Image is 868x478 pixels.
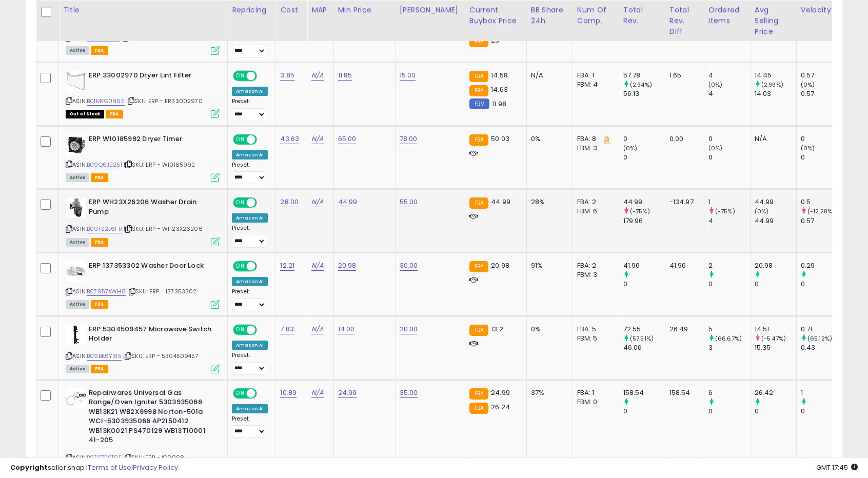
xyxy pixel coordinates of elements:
a: 20.98 [338,261,357,271]
div: 179.96 [623,216,665,226]
span: 44.99 [491,197,510,207]
span: | SKU: ERP - 5304509457 [123,352,199,360]
div: Preset: [232,352,268,375]
div: 0.00 [669,134,696,144]
span: All listings currently available for purchase on Amazon [66,173,89,182]
div: 41.96 [669,261,696,270]
b: ERP 5304509457 Microwave Switch Holder [89,325,213,346]
a: 7.83 [280,324,294,334]
a: Privacy Policy [133,463,178,472]
small: (-75%) [630,207,650,215]
span: 2025-08-14 17:45 GMT [816,463,858,472]
div: FBM: 3 [577,270,611,280]
div: Ordered Items [708,5,746,26]
div: 41.96 [623,261,665,270]
div: 0 [708,153,750,162]
div: 0 [801,134,842,144]
span: ON [234,198,247,207]
div: seller snap | | [10,463,178,473]
b: ERP 33002970 Dryer Lint Filter [89,71,213,83]
a: 65.00 [338,134,357,144]
div: N/A [531,71,565,80]
div: 0.29 [801,261,842,270]
div: Amazon AI [232,213,268,223]
a: B09Q6J2251 [87,161,122,169]
strong: Copyright [10,463,48,472]
span: OFF [255,389,272,397]
div: Amazon AI [232,277,268,286]
div: 37% [531,388,565,397]
span: ON [234,389,247,397]
div: Title [63,5,223,15]
div: Total Rev. Diff. [669,5,700,37]
small: FBA [469,325,488,336]
span: | SKU: ERP - WH23X26206 [124,225,203,233]
span: FBA [91,238,108,247]
div: 15.35 [755,343,796,352]
div: FBM: 4 [577,80,611,89]
small: (0%) [801,144,815,152]
img: 31X2rggdDaL._SL40_.jpg [66,71,86,91]
img: 419Ye6HsMnL._SL40_.jpg [66,134,86,155]
div: Min Price [338,5,391,15]
a: 43.63 [280,134,299,144]
div: 91% [531,261,565,270]
small: (-12.28%) [807,207,835,215]
span: OFF [255,71,272,80]
div: Preset: [232,288,268,311]
div: 4 [708,89,750,98]
div: Amazon AI [232,87,268,96]
a: 15.00 [400,70,416,81]
a: N/A [311,324,324,334]
div: BB Share 24h. [531,5,568,26]
div: [PERSON_NAME] [400,5,461,15]
div: 0 [801,153,842,162]
small: (57.51%) [630,334,654,343]
a: N/A [311,70,324,81]
div: 14.45 [755,71,796,80]
a: 28.00 [280,197,299,207]
div: N/A [755,134,788,144]
a: 20.00 [400,324,418,334]
div: 5 [708,325,750,334]
small: FBA [469,85,488,96]
a: B09BK6Y315 [87,352,122,361]
div: FBA: 2 [577,261,611,270]
a: 55.00 [400,197,418,207]
small: (0%) [801,81,815,89]
div: Amazon AI [232,341,268,350]
small: FBA [469,71,488,82]
a: B07957XWH8 [87,287,126,296]
a: 12.21 [280,261,294,271]
small: (0%) [623,144,638,152]
b: ERP WH23X26206 Washer Drain Pump [89,197,213,219]
div: 56.13 [623,89,665,98]
div: 0 [708,134,750,144]
span: 50.03 [491,134,509,144]
div: 26.42 [755,388,796,397]
span: FBA [106,110,123,118]
a: N/A [311,261,324,271]
small: (0%) [708,81,723,89]
a: N/A [311,197,324,207]
span: | SKU: ERP - ER33002970 [126,97,203,105]
div: Repricing [232,5,271,15]
div: 20.98 [755,261,796,270]
small: (2.99%) [761,81,783,89]
div: 44.99 [755,197,796,207]
div: 0% [531,134,565,144]
div: Preset: [232,225,268,248]
div: 4 [708,216,750,226]
div: Preset: [232,415,268,439]
span: All listings that are currently out of stock and unavailable for purchase on Amazon [66,110,104,118]
div: Current Buybox Price [469,5,522,26]
small: (-75%) [715,207,735,215]
span: 26.24 [491,402,510,412]
span: OFF [255,262,272,271]
div: Avg Selling Price [755,5,792,37]
a: 35.00 [400,388,418,398]
div: FBM: 5 [577,334,611,343]
div: 0 [755,407,796,416]
div: 14.03 [755,89,796,98]
small: (0%) [755,207,769,215]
